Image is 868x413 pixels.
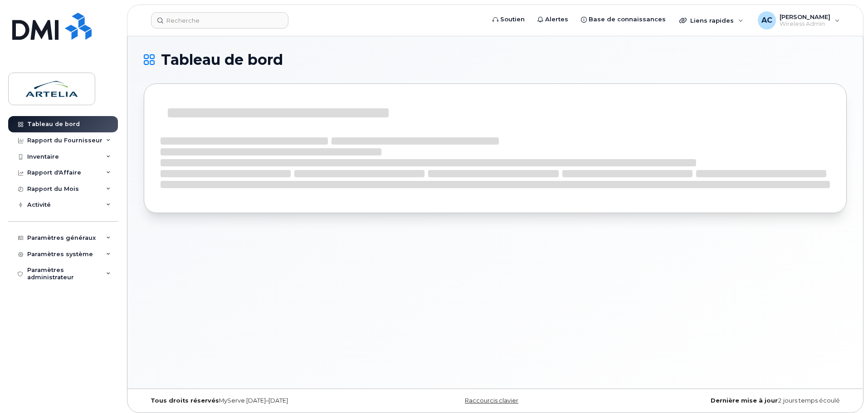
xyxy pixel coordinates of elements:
[711,397,778,404] strong: Dernière mise à jour
[144,397,378,404] div: MyServe [DATE]–[DATE]
[161,53,283,67] span: Tableau de bord
[612,397,847,404] div: 2 jours temps écoulé
[465,397,518,404] a: Raccourcis clavier
[151,397,219,404] strong: Tous droits réservés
